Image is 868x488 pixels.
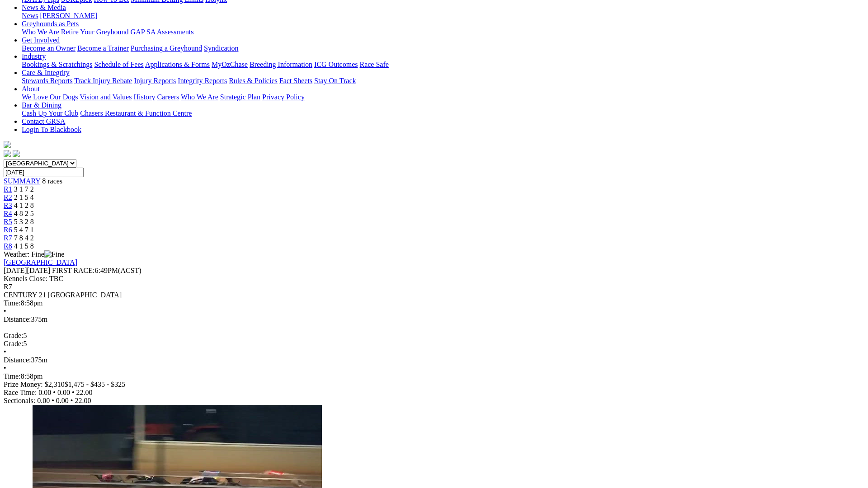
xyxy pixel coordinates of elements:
[4,299,21,307] span: Time:
[262,93,305,101] a: Privacy Policy
[131,28,194,36] a: GAP SA Assessments
[4,267,50,274] span: [DATE]
[4,141,11,148] img: logo-grsa-white.png
[94,61,143,68] a: Schedule of Fees
[4,372,21,380] span: Time:
[4,150,11,157] img: facebook.svg
[52,267,142,274] span: 6:49PM(ACST)
[52,397,54,404] span: •
[44,250,64,258] img: Fine
[4,380,858,389] div: Prize Money: $2,310
[65,380,126,388] span: $1,475 - $435 - $325
[38,389,51,396] span: 0.00
[22,44,858,52] div: Get Involved
[134,77,176,84] a: Injury Reports
[178,77,227,84] a: Integrity Reports
[72,389,75,396] span: •
[22,77,72,84] a: Stewards Reports
[22,69,70,76] a: Care & Integrity
[22,36,60,44] a: Get Involved
[279,77,312,84] a: Fact Sheets
[4,177,40,185] span: SUMMARY
[157,93,179,101] a: Careers
[75,397,91,404] span: 22.00
[76,389,93,396] span: 22.00
[74,77,132,84] a: Track Injury Rebate
[37,397,50,404] span: 0.00
[4,356,31,364] span: Distance:
[204,44,238,52] a: Syndication
[4,234,12,242] span: R7
[314,77,356,84] a: Stay On Track
[4,210,12,217] a: R4
[22,52,46,60] a: Industry
[4,258,77,266] a: [GEOGRAPHIC_DATA]
[4,315,31,323] span: Distance:
[4,267,27,274] span: [DATE]
[22,117,65,125] a: Contact GRSA
[229,77,278,84] a: Rules & Policies
[22,28,59,36] a: Who We Are
[77,44,129,52] a: Become a Trainer
[4,356,858,364] div: 375m
[22,4,66,11] a: News & Media
[22,101,61,109] a: Bar & Dining
[4,218,12,225] a: R5
[314,61,358,68] a: ICG Outcomes
[22,20,79,28] a: Greyhounds as Pets
[4,340,24,347] span: Grade:
[22,12,858,20] div: News & Media
[14,193,34,201] span: 2 1 5 4
[22,109,858,117] div: Bar & Dining
[22,61,858,69] div: Industry
[22,77,858,85] div: Care & Integrity
[56,397,69,404] span: 0.00
[4,226,12,234] a: R6
[52,267,94,274] span: FIRST RACE:
[145,61,210,68] a: Applications & Forms
[4,372,858,380] div: 8:58pm
[4,250,64,258] span: Weather: Fine
[22,61,92,68] a: Bookings & Scratchings
[4,340,858,348] div: 5
[4,364,6,372] span: •
[4,332,24,339] span: Grade:
[4,299,858,307] div: 8:58pm
[359,61,388,68] a: Race Safe
[80,109,192,117] a: Chasers Restaurant & Function Centre
[4,202,12,209] a: R3
[14,185,34,193] span: 3 1 7 2
[61,28,129,36] a: Retire Your Greyhound
[13,150,20,157] img: twitter.svg
[22,12,38,19] a: News
[14,242,34,250] span: 4 1 5 8
[4,291,858,299] div: CENTURY 21 [GEOGRAPHIC_DATA]
[40,12,97,19] a: [PERSON_NAME]
[22,126,81,133] a: Login To Blackbook
[4,283,12,291] span: R7
[14,202,34,209] span: 4 1 2 8
[250,61,312,68] a: Breeding Information
[4,242,12,250] span: R8
[4,185,12,193] span: R1
[22,93,858,101] div: About
[22,109,78,117] a: Cash Up Your Club
[133,93,155,101] a: History
[14,234,34,242] span: 7 8 4 2
[181,93,218,101] a: Who We Are
[4,168,84,177] input: Select date
[212,61,248,68] a: MyOzChase
[71,397,73,404] span: •
[53,389,56,396] span: •
[22,93,78,101] a: We Love Our Dogs
[22,28,858,36] div: Greyhounds as Pets
[80,93,132,101] a: Vision and Values
[4,193,12,201] a: R2
[4,348,6,356] span: •
[14,210,34,217] span: 4 8 2 5
[22,44,75,52] a: Become an Owner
